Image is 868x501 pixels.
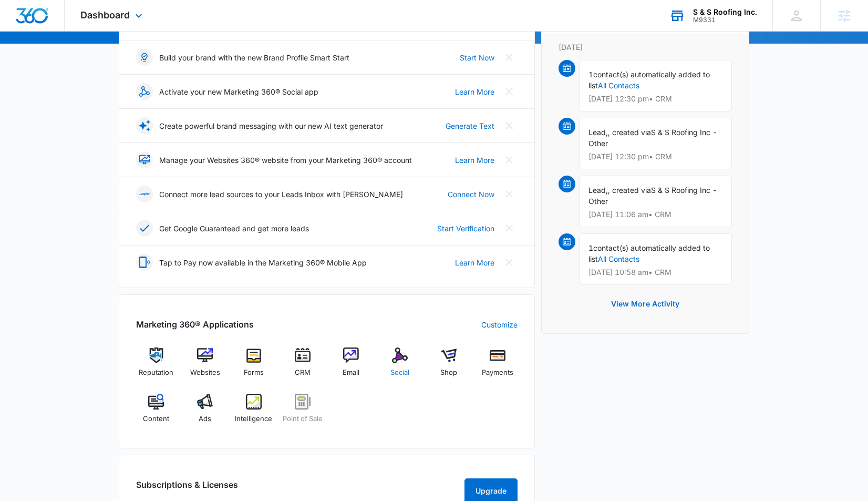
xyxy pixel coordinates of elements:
[598,254,639,263] a: All Contacts
[693,16,757,24] div: account id
[136,347,177,385] a: Reputation
[295,367,311,378] span: CRM
[139,367,173,378] span: Reputation
[390,367,409,378] span: Social
[440,367,457,378] span: Shop
[159,189,403,200] p: Connect more lead sources to your Leads Inbox with [PERSON_NAME]
[588,70,710,90] span: contact(s) automatically added to list
[185,394,225,432] a: Ads
[501,151,518,168] button: Close
[136,318,254,331] h2: Marketing 360® Applications
[693,8,757,16] div: account name
[588,186,717,206] span: S & S Roofing Inc - Other
[588,128,608,137] span: Lead,
[234,347,274,385] a: Forms
[601,291,690,316] button: View More Activity
[608,128,651,137] span: , created via
[588,243,593,252] span: 1
[608,186,651,195] span: , created via
[159,86,318,97] p: Activate your new Marketing 360® Social app
[159,223,309,234] p: Get Google Guaranteed and get more leads
[343,367,359,378] span: Email
[455,86,494,97] a: Learn More
[331,347,371,385] a: Email
[588,243,710,263] span: contact(s) automatically added to list
[501,49,518,66] button: Close
[481,319,518,330] a: Customize
[159,155,412,166] p: Manage your Websites 360® website from your Marketing 360® account
[501,117,518,134] button: Close
[185,347,225,385] a: Websites
[460,52,494,63] a: Start Now
[588,269,723,276] p: [DATE] 10:58 am • CRM
[136,478,238,499] h2: Subscriptions & Licenses
[244,367,264,378] span: Forms
[501,186,518,202] button: Close
[446,120,494,131] a: Generate Text
[234,394,274,432] a: Intelligence
[501,254,518,271] button: Close
[588,153,723,160] p: [DATE] 12:30 pm • CRM
[159,120,383,131] p: Create powerful brand messaging with our new AI text generator
[136,394,177,432] a: Content
[159,257,367,268] p: Tap to Pay now available in the Marketing 360® Mobile App
[501,83,518,100] button: Close
[598,81,639,90] a: All Contacts
[588,211,723,218] p: [DATE] 11:06 am • CRM
[501,220,518,237] button: Close
[588,186,608,195] span: Lead,
[380,347,420,385] a: Social
[477,347,518,385] a: Payments
[235,414,272,424] span: Intelligence
[80,9,130,21] span: Dashboard
[455,155,494,166] a: Learn More
[437,223,494,234] a: Start Verification
[282,394,323,432] a: Point of Sale
[588,128,717,148] span: S & S Roofing Inc - Other
[482,367,513,378] span: Payments
[190,367,220,378] span: Websites
[283,414,323,424] span: Point of Sale
[455,257,494,268] a: Learn More
[159,52,349,63] p: Build your brand with the new Brand Profile Smart Start
[559,42,732,53] p: [DATE]
[588,95,723,103] p: [DATE] 12:30 pm • CRM
[282,347,323,385] a: CRM
[143,414,169,424] span: Content
[448,189,494,200] a: Connect Now
[588,70,593,79] span: 1
[199,414,211,424] span: Ads
[429,347,469,385] a: Shop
